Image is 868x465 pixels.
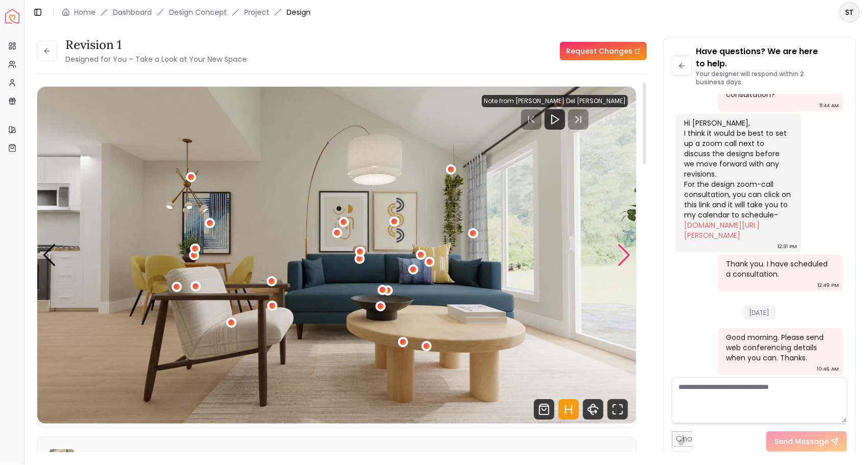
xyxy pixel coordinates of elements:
a: [DOMAIN_NAME][URL][PERSON_NAME] [684,220,760,240]
div: 11:44 AM [819,101,839,111]
div: 12:31 PM [778,241,797,252]
div: Previous slide [42,244,56,266]
svg: 360 View [583,399,603,420]
p: Have questions? We are here to help. [696,45,847,70]
h3: Revision 1 [65,37,247,53]
img: Design Render 2 [37,87,637,424]
li: Design Concept [169,7,227,17]
nav: breadcrumb [62,7,311,17]
div: Hi [PERSON_NAME], I think it would be best to set up a zoom call next to discuss the designs befo... [684,118,791,240]
div: Next slide [617,244,631,266]
a: Dashboard [113,7,152,17]
span: [DATE] [743,305,776,320]
svg: Hotspots Toggle [558,399,579,420]
a: Spacejoy [5,9,19,23]
svg: Fullscreen [607,399,628,420]
a: Project [244,7,269,17]
div: Carousel [37,87,636,424]
div: 12:49 PM [817,280,839,290]
div: Thank you. I have scheduled a consultation. [726,259,833,279]
img: Spacejoy Logo [5,9,19,23]
svg: Shop Products from this design [534,399,554,420]
div: Note from [PERSON_NAME] Del [PERSON_NAME] [482,95,628,107]
div: 10:46 AM [817,364,839,374]
p: Your designer will respond within 2 business days. [696,70,847,86]
span: Design [287,7,311,17]
button: ST [839,2,860,22]
a: Request Changes [560,42,647,60]
div: 2 / 5 [37,87,637,424]
div: Good morning. Please send web conferencing details when you can. Thanks. [726,332,833,363]
svg: Play [549,113,561,126]
a: Home [74,7,96,17]
small: Designed for You – Take a Look at Your New Space [65,54,247,64]
span: ST [840,3,859,21]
